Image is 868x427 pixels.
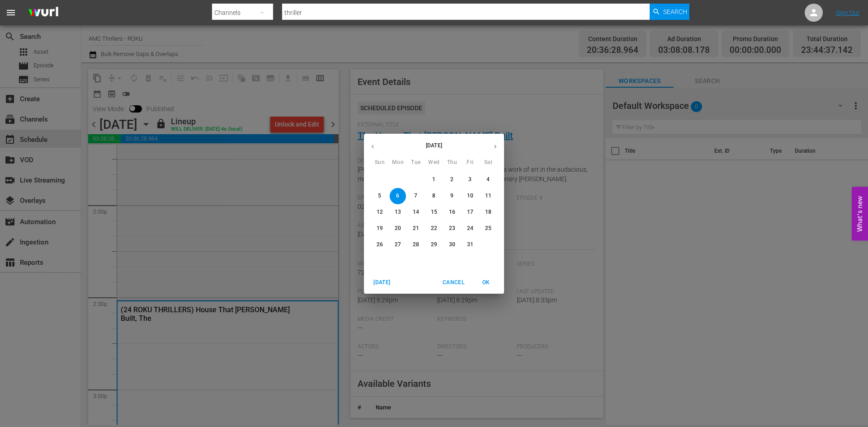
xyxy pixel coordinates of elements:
p: 26 [377,241,383,249]
p: 14 [413,208,419,216]
p: 28 [413,241,419,249]
p: 10 [467,192,473,200]
img: ans4CAIJ8jUAAAAAAAAAAAAAAAAAAAAAAAAgQb4GAAAAAAAAAAAAAAAAAAAAAAAAJMjXAAAAAAAAAAAAAAAAAAAAAAAAgAT5G... [22,2,65,23]
span: Tue [408,158,424,167]
button: 10 [462,188,478,204]
button: 28 [408,237,424,253]
p: 13 [395,208,401,216]
p: 24 [467,225,473,232]
button: [DATE] [368,275,396,290]
button: 7 [408,188,424,204]
p: 4 [486,176,490,183]
button: 30 [444,237,460,253]
p: 12 [377,208,383,216]
p: 15 [431,208,437,216]
button: 22 [426,221,442,237]
span: Sat [480,158,496,167]
p: 31 [467,241,473,249]
p: 17 [467,208,473,216]
span: Thu [444,158,460,167]
button: OK [472,275,500,290]
span: Cancel [443,278,464,287]
p: 8 [432,192,435,200]
button: 23 [444,221,460,237]
button: Cancel [439,275,468,290]
p: [DATE] [382,141,486,150]
button: 25 [480,221,496,237]
span: Sun [372,158,388,167]
button: 12 [372,204,388,221]
button: 27 [390,237,406,253]
button: 17 [462,204,478,221]
button: 14 [408,204,424,221]
span: Wed [426,158,442,167]
p: 7 [414,192,417,200]
p: 20 [395,225,401,232]
button: 2 [444,172,460,188]
button: 18 [480,204,496,221]
button: Open Feedback Widget [852,187,868,240]
button: 11 [480,188,496,204]
p: 18 [485,208,491,216]
span: [DATE] [371,278,393,287]
span: Mon [390,158,406,167]
button: 4 [480,172,496,188]
p: 25 [485,225,491,232]
p: 5 [378,192,381,200]
button: 6 [390,188,406,204]
button: 13 [390,204,406,221]
button: 24 [462,221,478,237]
p: 29 [431,241,437,249]
button: 26 [372,237,388,253]
span: Fri [462,158,478,167]
p: 30 [449,241,455,249]
p: 22 [431,225,437,232]
button: 5 [372,188,388,204]
button: 3 [462,172,478,188]
p: 1 [432,176,435,183]
p: 11 [485,192,491,200]
button: 8 [426,188,442,204]
p: 27 [395,241,401,249]
p: 19 [377,225,383,232]
span: OK [475,278,497,287]
p: 21 [413,225,419,232]
p: 3 [468,176,472,183]
button: 19 [372,221,388,237]
button: 29 [426,237,442,253]
p: 9 [450,192,453,200]
button: 20 [390,221,406,237]
button: 16 [444,204,460,221]
button: 1 [426,172,442,188]
p: 6 [396,192,399,200]
p: 16 [449,208,455,216]
button: 9 [444,188,460,204]
button: 21 [408,221,424,237]
p: 23 [449,225,455,232]
span: menu [5,7,16,18]
button: 15 [426,204,442,221]
button: 31 [462,237,478,253]
span: Search [663,4,687,20]
a: Sign Out [836,9,859,16]
p: 2 [450,176,453,183]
